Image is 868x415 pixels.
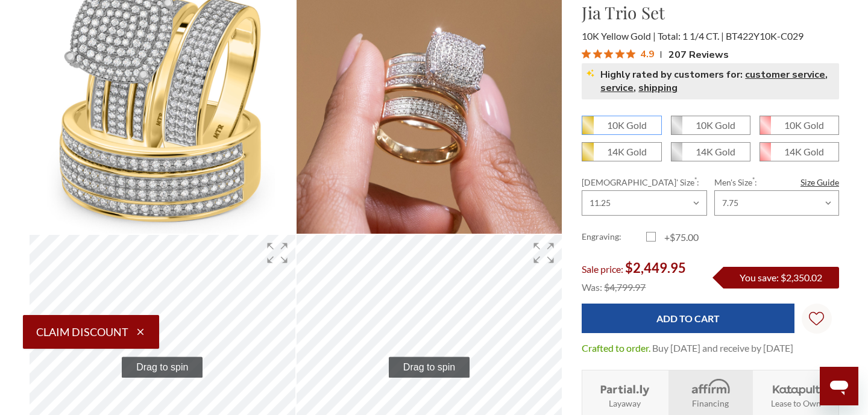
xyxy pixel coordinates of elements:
[726,30,804,42] span: BT422Y10K-C029
[671,143,750,161] span: 14K White Gold
[604,281,646,293] span: $4,799.97
[646,230,711,245] label: +$75.00
[607,119,647,131] em: 10K Gold
[582,263,623,275] span: Sale price:
[800,176,839,189] a: Size Guide
[684,378,738,397] img: Affirm
[692,397,729,410] strong: Financing
[652,341,793,355] dd: Buy [DATE] and receive by [DATE]
[714,176,839,189] label: Men's Size :
[809,273,824,364] svg: Wish Lists
[625,260,686,276] span: $2,449.95
[640,46,655,61] span: 4.9
[740,272,822,283] span: You save: $2,350.02
[609,397,641,410] strong: Layaway
[784,119,824,131] em: 10K Gold
[745,68,825,81] span: customer service
[760,143,838,161] span: 14K Rose Gold
[668,45,729,63] span: 207 Reviews
[802,304,832,334] a: Wish Lists
[582,30,656,42] span: 10K Yellow Gold
[658,30,724,42] span: Total: 1 1/4 CT.
[638,81,678,95] span: shipping
[760,116,838,134] span: 10K Rose Gold
[259,235,295,271] div: Enter fullscreen
[634,81,636,95] span: ,
[582,176,706,189] label: [DEMOGRAPHIC_DATA]' Size :
[825,68,828,81] span: ,
[696,146,735,157] em: 14K Gold
[600,68,834,95] span: Highly rated by customers for:
[607,146,647,157] em: 14K Gold
[771,397,821,410] strong: Lease to Own
[671,116,750,134] span: 10K White Gold
[598,378,652,397] img: Layaway
[820,367,858,405] iframe: Button to launch messaging window, conversation in progress
[600,81,634,95] span: service
[600,68,743,81] span: Highly rated by customers for:
[23,315,159,349] button: Claim Discount
[582,230,646,245] label: Engraving:
[769,378,823,397] img: Katapult
[696,119,735,131] em: 10K Gold
[582,304,794,333] input: Add to Cart
[582,116,661,134] span: 10K Yellow Gold
[582,45,729,63] button: Rated 4.9 out of 5 stars from 207 reviews. Jump to reviews.
[582,281,602,293] span: Was:
[526,235,562,271] div: Enter fullscreen
[582,143,661,161] span: 14K Yellow Gold
[582,341,650,355] dt: Crafted to order.
[784,146,824,157] em: 14K Gold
